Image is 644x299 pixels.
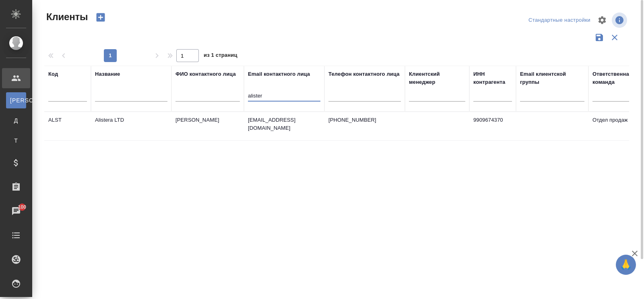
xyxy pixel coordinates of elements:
[248,70,310,78] div: Email контактного лица
[526,14,592,27] div: split button
[592,10,612,30] span: Настроить таблицу
[6,92,26,108] a: [PERSON_NAME]
[469,112,516,140] td: 9909674370
[44,112,91,140] td: ALST
[204,50,237,62] span: из 1 страниц
[48,70,58,78] div: Код
[175,70,236,78] div: ФИО контактного лица
[592,30,607,45] button: Сохранить фильтры
[171,112,244,140] td: [PERSON_NAME]
[607,30,622,45] button: Сбросить фильтры
[13,203,31,211] span: 100
[10,137,22,145] span: Т
[520,70,584,86] div: Email клиентской группы
[619,256,633,273] span: 🙏
[10,116,22,125] span: Д
[409,70,465,86] div: Клиентский менеджер
[10,96,22,104] span: [PERSON_NAME]
[612,12,629,28] span: Посмотреть информацию
[91,10,110,24] button: Создать
[95,70,120,78] div: Название
[6,133,26,149] a: Т
[91,112,171,140] td: Alistera LTD
[328,70,400,78] div: Телефон контактного лица
[248,116,320,132] p: [EMAIL_ADDRESS][DOMAIN_NAME]
[328,116,401,124] p: [PHONE_NUMBER]
[6,112,26,129] a: Д
[616,255,636,275] button: 🙏
[2,201,30,221] a: 100
[473,70,512,86] div: ИНН контрагента
[44,10,88,23] span: Клиенты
